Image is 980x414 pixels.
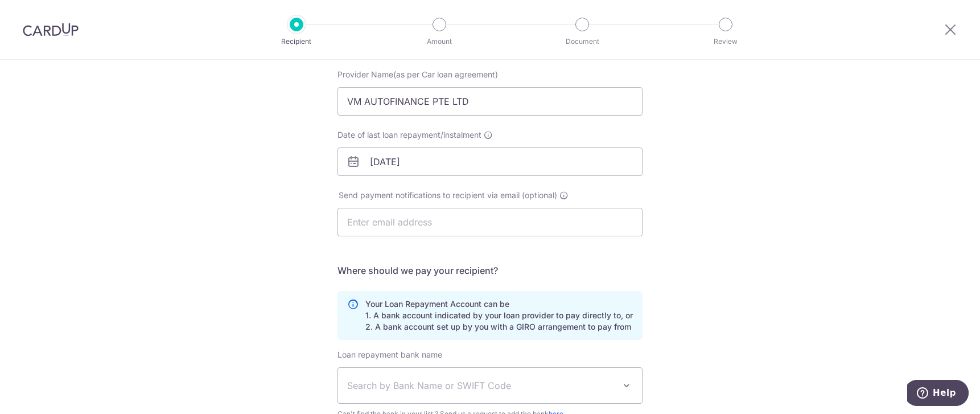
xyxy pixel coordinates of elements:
img: CardUp [23,23,79,36]
p: Your Loan Repayment Account can be 1. A bank account indicated by your loan provider to pay direc... [365,298,633,333]
p: Amount [397,36,481,47]
iframe: Opens a widget where you can find more information [907,380,969,408]
span: Search by Bank Name or SWIFT Code [347,379,615,392]
h5: Where should we pay your recipient? [337,264,643,277]
span: Date of last loan repayment/instalment [337,129,481,141]
label: Loan repayment bank name [337,349,442,360]
span: Help [26,8,49,18]
p: Document [540,36,624,47]
input: Enter email address [337,208,643,236]
p: Recipient [254,36,339,47]
input: DD/MM/YYYY [337,147,643,176]
span: Provider Name(as per Car loan agreement) [337,69,498,79]
span: Send payment notifications to recipient via email (optional) [339,190,557,201]
p: Review [683,36,768,47]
